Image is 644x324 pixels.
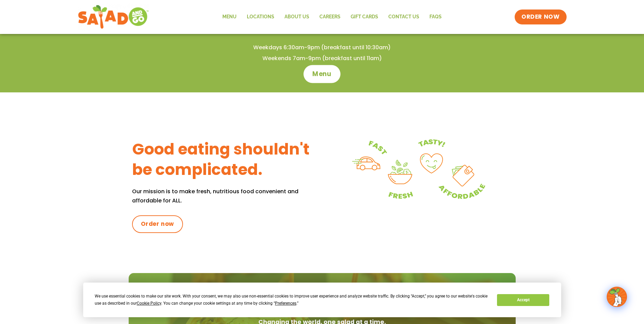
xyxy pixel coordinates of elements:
a: Menu [217,9,242,25]
button: Accept [497,294,549,306]
span: ORDER NOW [521,13,559,21]
span: Menu [312,70,332,78]
div: We use essential cookies to make our site work. With your consent, we may also use non-essential ... [95,293,489,307]
a: About Us [279,9,314,25]
a: ORDER NOW [515,10,566,24]
span: Cookie Policy [137,301,161,306]
h4: Weekends 7am-9pm (breakfast until 11am) [14,55,630,62]
a: Contact Us [383,9,424,25]
p: Our mission is to make fresh, nutritious food convenient and affordable for ALL. [132,187,322,205]
img: new-SAG-logo-768×292 [78,3,149,31]
a: Menu [303,65,341,83]
a: Careers [314,9,346,25]
div: Cookie Consent Prompt [83,283,561,317]
img: wpChatIcon [607,287,626,306]
a: GIFT CARDS [346,9,383,25]
a: Order now [132,215,183,233]
span: Order now [141,220,174,228]
a: FAQs [424,9,447,25]
a: Locations [242,9,279,25]
nav: Menu [217,9,447,25]
span: Preferences [275,301,296,306]
h3: Good eating shouldn't be complicated. [132,139,322,180]
h4: Weekdays 6:30am-9pm (breakfast until 10:30am) [14,44,630,51]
